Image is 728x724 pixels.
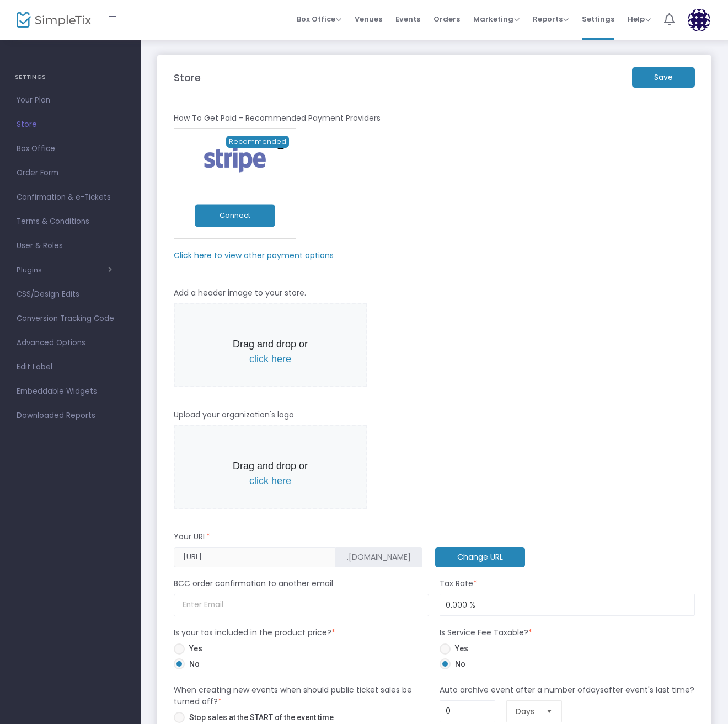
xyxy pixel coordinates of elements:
span: Yes [451,643,468,655]
p: Drag and drop or [224,459,316,489]
m-panel-subtitle: Add a header image to your store. [174,287,306,299]
m-panel-subtitle: Tax Rate [440,578,477,589]
span: days [586,684,604,695]
input: Enter Email [174,594,429,616]
button: Plugins [17,266,112,275]
span: No [451,658,465,670]
span: Box Office [297,14,341,24]
m-panel-subtitle: BCC order confirmation to another email [174,578,333,589]
m-panel-subtitle: Is Service Fee Taxable? [440,627,532,639]
span: Your Plan [17,93,124,108]
span: Settings [582,5,614,33]
span: Store [17,117,124,132]
span: Events [395,5,420,33]
span: Recommended [226,136,289,148]
span: Orders [433,5,460,33]
button: Select [542,701,557,722]
m-button: Change URL [435,547,525,567]
m-panel-subtitle: When creating new events when should public ticket sales be turned off? [174,684,429,707]
span: Box Office [17,142,124,156]
img: stripe.png [197,144,272,175]
span: Help [628,14,651,24]
span: Advanced Options [17,336,124,350]
m-panel-title: Store [174,70,201,85]
span: Days [516,706,537,717]
m-panel-subtitle: How To Get Paid - Recommended Payment Providers [174,112,381,124]
input: Tax Rate [440,594,694,615]
span: Embeddable Widgets [17,384,124,399]
span: No [185,658,200,670]
span: Edit Label [17,360,124,374]
span: Terms & Conditions [17,214,124,229]
span: Conversion Tracking Code [17,312,124,326]
span: .[DOMAIN_NAME] [347,551,411,563]
span: Yes [185,643,202,655]
span: click here [249,353,291,364]
p: Drag and drop or [224,337,316,367]
span: Downloaded Reports [17,409,124,423]
span: Reports [533,14,569,24]
span: User & Roles [17,239,124,253]
m-panel-subtitle: Is your tax included in the product price? [174,627,335,639]
span: Marketing [473,14,520,24]
m-panel-subtitle: Your URL [174,531,210,543]
span: Order Form [17,166,124,180]
h4: SETTINGS [15,66,126,88]
m-panel-subtitle: Upload your organization's logo [174,409,294,421]
span: click here [249,475,291,486]
button: Connect [195,205,275,227]
m-panel-subtitle: Auto archive event after a number of after event's last time? [440,684,694,696]
span: Stop sales at the START of the event time [185,712,334,723]
span: CSS/Design Edits [17,287,124,302]
span: Confirmation & e-Tickets [17,190,124,205]
span: Venues [355,5,382,33]
m-panel-subtitle: Click here to view other payment options [174,250,334,261]
m-button: Save [632,67,695,88]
